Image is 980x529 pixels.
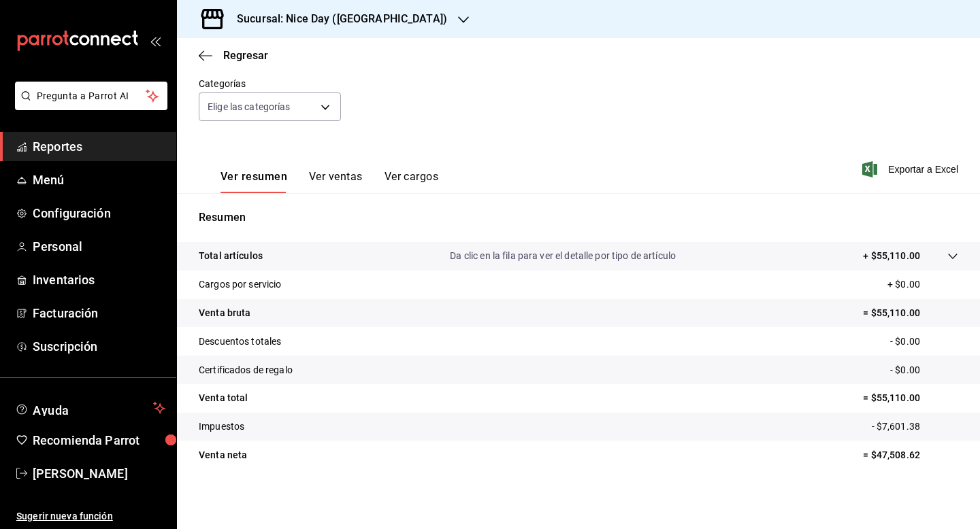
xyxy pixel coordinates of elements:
[16,509,165,524] span: Sugerir nueva función
[863,306,958,320] p: = $55,110.00
[890,335,958,349] p: - $0.00
[33,204,165,222] span: Configuración
[33,431,165,449] span: Recomienda Parrot
[863,391,958,405] p: = $55,110.00
[863,249,920,263] p: + $55,110.00
[33,400,148,416] span: Ayuda
[872,420,958,434] p: - $7,601.38
[199,306,250,320] p: Venta bruta
[385,170,439,193] button: Ver cargos
[33,337,165,356] span: Suscripción
[199,277,282,292] p: Cargos por servicio
[10,99,167,113] a: Pregunta a Parrot AI
[223,49,268,62] span: Regresar
[220,170,438,193] div: navigation tabs
[33,237,165,256] span: Personal
[33,137,165,156] span: Reportes
[865,161,958,177] button: Exportar a Excel
[33,464,165,483] span: [PERSON_NAME]
[220,170,287,193] button: Ver resumen
[199,391,248,405] p: Venta total
[887,277,958,292] p: + $0.00
[33,271,165,289] span: Inventarios
[309,170,363,193] button: Ver ventas
[863,448,958,462] p: = $47,508.62
[15,82,167,110] button: Pregunta a Parrot AI
[199,335,281,349] p: Descuentos totales
[199,448,247,462] p: Venta neta
[33,304,165,322] span: Facturación
[450,249,676,263] p: Da clic en la fila para ver el detalle por tipo de artículo
[33,171,165,189] span: Menú
[199,420,244,434] p: Impuestos
[199,363,293,377] p: Certificados de regalo
[199,79,341,88] label: Categorías
[890,363,958,377] p: - $0.00
[199,209,958,226] p: Resumen
[37,89,146,103] span: Pregunta a Parrot AI
[226,11,447,27] h3: Sucursal: Nice Day ([GEOGRAPHIC_DATA])
[199,249,263,263] p: Total artículos
[208,100,291,114] span: Elige las categorías
[199,49,268,62] button: Regresar
[150,35,161,46] button: open_drawer_menu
